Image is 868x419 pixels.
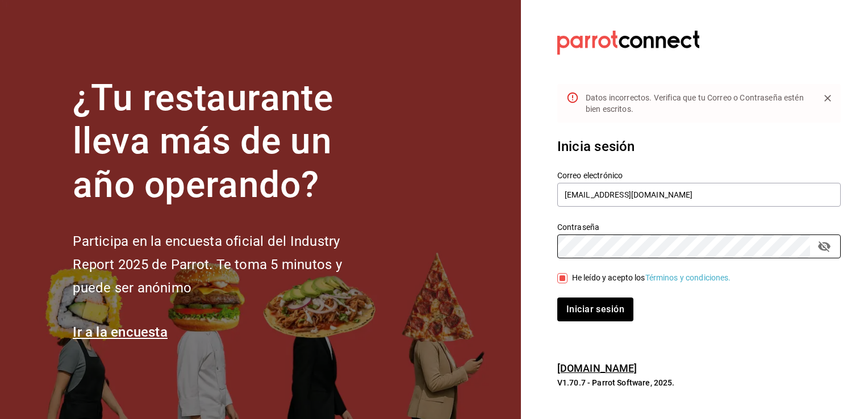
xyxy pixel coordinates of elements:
a: [DOMAIN_NAME] [557,362,637,374]
a: Términos y condiciones. [645,273,731,282]
button: Close [819,90,836,107]
h1: ¿Tu restaurante lleva más de un año operando? [73,77,379,207]
label: Contraseña [557,223,841,231]
a: Ir a la encuesta [73,324,168,340]
label: Correo electrónico [557,171,841,179]
input: Ingresa tu correo electrónico [557,183,841,207]
button: Iniciar sesión [557,298,633,321]
div: Datos incorrectos. Verifica que tu Correo o Contraseña estén bien escritos. [586,87,810,119]
div: He leído y acepto los [572,272,731,284]
button: passwordField [815,237,834,256]
h3: Inicia sesión [557,136,841,157]
p: V1.70.7 - Parrot Software, 2025. [557,377,841,388]
h2: Participa en la encuesta oficial del Industry Report 2025 de Parrot. Te toma 5 minutos y puede se... [73,230,379,299]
